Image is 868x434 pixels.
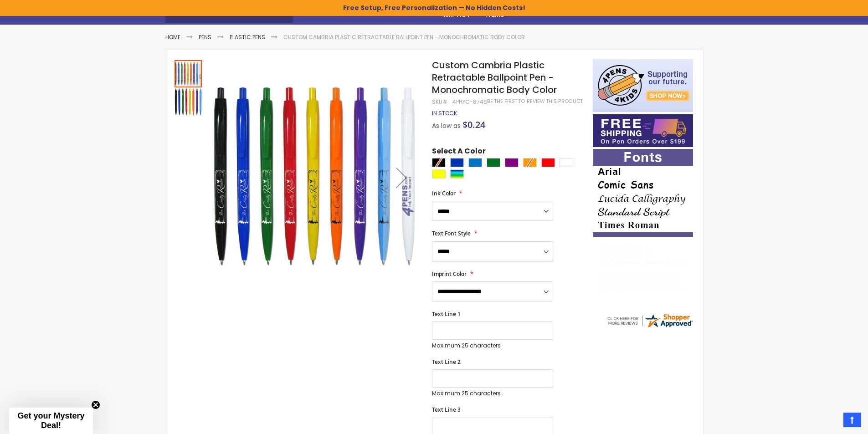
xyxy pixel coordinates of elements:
a: Be the first to review this product [487,98,583,105]
img: Custom Cambria Plastic Retractable Ballpoint Pen - Monochromatic Body Color [175,88,202,116]
div: Yellow [432,169,446,179]
div: Blue Light [468,158,482,167]
div: Blue [450,158,464,167]
a: Plastic Pens [230,33,265,41]
p: Maximum 25 characters [432,342,553,349]
span: Text Font Style [432,230,471,237]
span: $0.24 [462,118,485,131]
span: NJ [675,258,686,267]
div: Custom Cambria Plastic Retractable Ballpoint Pen - Monochromatic Body Color [175,59,203,87]
div: Custom Cambria Plastic Retractable Ballpoint Pen - Monochromatic Body Color [175,87,202,116]
img: 4pens.com widget logo [606,312,693,329]
span: JB, [PERSON_NAME] [599,258,671,267]
a: Pens [199,33,211,41]
li: Custom Cambria Plastic Retractable Ballpoint Pen - Monochromatic Body Color [283,34,525,41]
img: 4pens 4 kids [593,59,693,112]
span: As low as [432,121,461,130]
strong: SKU [432,98,449,106]
div: Get your Mystery Deal!Close teaser [9,408,93,434]
span: Select A Color [432,146,486,158]
span: Custom Cambria Plastic Retractable Ballpoint Pen - Monochromatic Body Color [432,59,557,96]
div: Red [541,158,555,167]
img: Free shipping on orders over $199 [593,114,693,147]
p: Maximum 25 characters [432,390,553,397]
div: Purple [505,158,519,167]
div: White [560,158,573,167]
span: Ink Color [432,189,456,197]
div: Next [383,59,420,296]
span: Imprint Color [432,270,467,278]
div: Green [487,158,500,167]
div: returning customer, always impressed with the quality of products and excelent service, will retu... [599,272,688,292]
a: Home [165,33,180,41]
div: Availability [432,110,457,117]
span: - , [671,258,750,267]
span: Text Line 3 [432,406,461,414]
span: Text Line 1 [432,310,461,318]
a: 4pens.com certificate URL [606,323,693,331]
div: 4PHPC-874S [452,98,487,106]
img: Custom Cambria Plastic Retractable Ballpoint Pen - Monochromatic Body Color [212,72,420,281]
span: Get your Mystery Deal! [17,411,84,430]
button: Close teaser [91,400,100,409]
div: Assorted [450,169,464,179]
span: Text Line 2 [432,358,461,366]
iframe: Google Customer Reviews [793,409,868,434]
span: In stock [432,109,457,117]
img: font-personalization-examples [593,149,693,237]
